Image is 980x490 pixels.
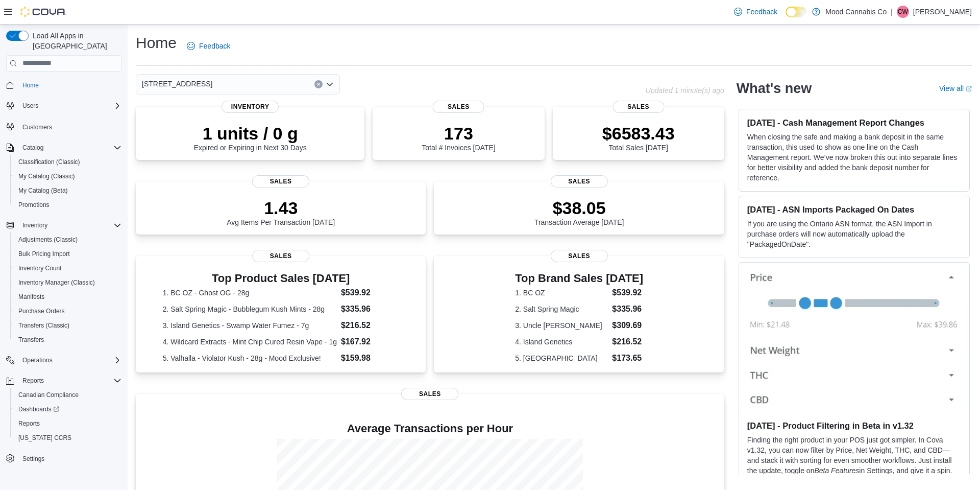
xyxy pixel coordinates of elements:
[14,417,121,430] span: Reports
[612,336,643,348] dd: $216.52
[786,7,807,17] input: Dark Mode
[746,7,777,17] span: Feedback
[18,100,42,112] button: Users
[18,79,43,91] a: Home
[18,434,71,442] span: [US_STATE] CCRS
[14,389,83,401] a: Canadian Compliance
[2,119,126,134] button: Customers
[2,78,126,92] button: Home
[14,156,121,168] span: Classification (Classic)
[747,435,961,486] p: Finding the right product in your POS just got simpler. In Cova v1.32, you can now filter by Pric...
[22,221,47,229] span: Inventory
[10,416,126,431] button: Reports
[18,172,75,180] span: My Catalog (Classic)
[515,320,608,331] dt: 3. Uncle [PERSON_NAME]
[2,99,126,113] button: Users
[10,388,126,402] button: Canadian Compliance
[29,31,121,51] span: Load All Apps in [GEOGRAPHIC_DATA]
[341,336,399,348] dd: $167.92
[612,352,643,364] dd: $173.65
[534,198,624,218] p: $38.05
[515,304,608,314] dt: 2. Salt Spring Magic
[14,305,121,317] span: Purchase Orders
[14,276,121,289] span: Inventory Manager (Classic)
[515,288,608,298] dt: 1. BC OZ
[14,276,99,289] a: Inventory Manager (Classic)
[10,198,126,212] button: Promotions
[194,123,307,152] div: Expired or Expiring in Next 30 Days
[18,391,79,399] span: Canadian Compliance
[747,132,961,183] p: When closing the safe and making a bank deposit in the same transaction, this used to show as one...
[341,319,399,332] dd: $216.52
[163,353,337,363] dt: 5. Valhalla - Violator Kush - 28g - Mood Exclusive!
[730,2,781,22] a: Feedback
[2,374,126,388] button: Reports
[825,6,887,18] p: Mood Cannabis Co
[747,219,961,249] p: If you are using the Ontario ASN format, the ASN Import in purchase orders will now automatically...
[10,183,126,198] button: My Catalog (Beta)
[14,234,121,246] span: Adjustments (Classic)
[252,250,309,262] span: Sales
[14,319,121,332] span: Transfers (Classic)
[194,123,307,144] p: 1 units / 0 g
[433,101,484,113] span: Sales
[18,250,70,258] span: Bulk Pricing Import
[18,186,68,195] span: My Catalog (Beta)
[10,290,126,304] button: Manifests
[22,102,38,110] span: Users
[10,431,126,445] button: [US_STATE] CCRS
[222,101,279,113] span: Inventory
[913,6,972,18] p: [PERSON_NAME]
[341,352,399,364] dd: $159.98
[14,403,121,415] span: Dashboards
[18,120,121,133] span: Customers
[18,419,40,428] span: Reports
[10,247,126,261] button: Bulk Pricing Import
[14,262,66,274] a: Inventory Count
[898,6,908,18] span: CW
[14,199,121,211] span: Promotions
[18,79,121,91] span: Home
[14,319,73,332] a: Transfers (Classic)
[18,336,44,344] span: Transfers
[14,291,121,303] span: Manifests
[18,452,121,465] span: Settings
[227,198,335,226] div: Avg Items Per Transaction [DATE]
[18,293,44,301] span: Manifests
[14,170,79,182] a: My Catalog (Classic)
[602,123,675,152] div: Total Sales [DATE]
[14,334,48,346] a: Transfers
[18,307,65,315] span: Purchase Orders
[737,80,812,97] h2: What's new
[814,466,859,475] em: Beta Features
[612,303,643,315] dd: $335.96
[18,236,78,244] span: Adjustments (Classic)
[14,184,121,197] span: My Catalog (Beta)
[227,198,335,218] p: 1.43
[18,453,48,465] a: Settings
[2,218,126,232] button: Inventory
[747,421,961,431] h3: [DATE] - Product Filtering in Beta in v1.32
[14,156,84,168] a: Classification (Classic)
[10,232,126,247] button: Adjustments (Classic)
[18,158,80,166] span: Classification (Classic)
[14,248,74,260] a: Bulk Pricing Import
[10,333,126,347] button: Transfers
[22,377,44,385] span: Reports
[14,234,82,246] a: Adjustments (Classic)
[10,402,126,416] a: Dashboards
[199,41,230,51] span: Feedback
[314,80,323,88] button: Clear input
[20,7,66,17] img: Cova
[14,184,72,197] a: My Catalog (Beta)
[18,142,121,154] span: Catalog
[10,275,126,290] button: Inventory Manager (Classic)
[612,319,643,332] dd: $309.69
[22,123,52,131] span: Customers
[18,375,121,387] span: Reports
[2,451,126,466] button: Settings
[747,204,961,215] h3: [DATE] - ASN Imports Packaged On Dates
[18,264,62,272] span: Inventory Count
[18,278,95,287] span: Inventory Manager (Classic)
